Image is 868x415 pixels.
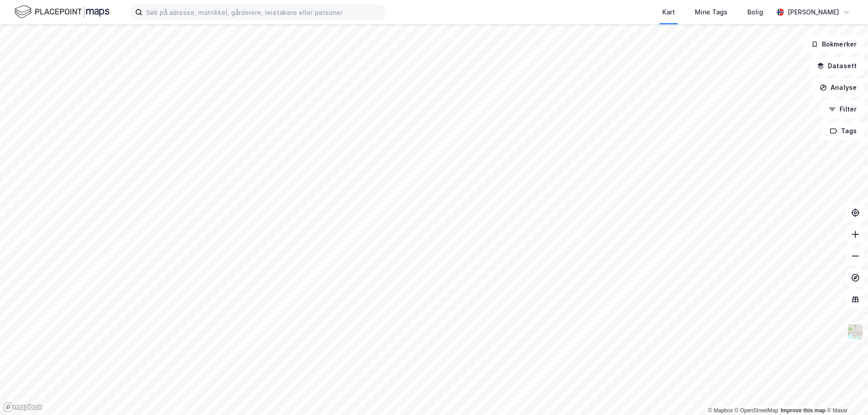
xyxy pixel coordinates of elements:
div: Bolig [747,7,763,18]
div: Kart [662,7,675,18]
iframe: Chat Widget [823,372,868,415]
button: Analyse [812,79,864,97]
a: Mapbox homepage [3,402,42,412]
input: Søk på adresse, matrikkel, gårdeiere, leietakere eller personer [142,5,384,19]
a: Improve this map [781,407,826,414]
button: Datasett [809,57,864,75]
a: Mapbox [708,407,733,414]
img: Z [847,323,864,340]
button: Bokmerker [803,35,864,53]
div: [PERSON_NAME] [788,7,839,18]
button: Filter [821,100,864,118]
a: OpenStreetMap [735,407,778,414]
button: Tags [822,122,864,140]
div: Kontrollprogram for chat [823,372,868,415]
div: Mine Tags [695,7,727,18]
img: logo.f888ab2527a4732fd821a326f86c7f29.svg [14,4,109,20]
